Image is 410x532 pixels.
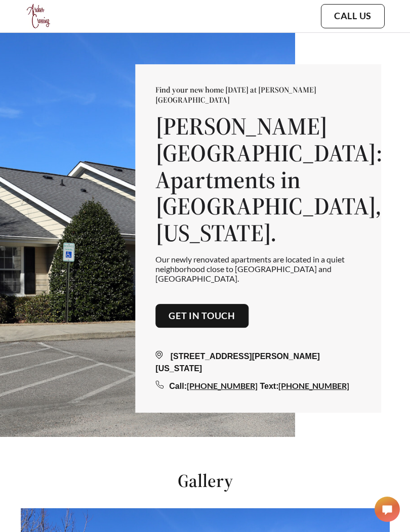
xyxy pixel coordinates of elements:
[321,4,385,28] button: Call Us
[169,311,235,322] a: Get in touch
[155,350,361,375] div: [STREET_ADDRESS][PERSON_NAME][US_STATE]
[260,382,278,390] span: Text:
[187,381,258,390] a: [PHONE_NUMBER]
[278,381,349,390] a: [PHONE_NUMBER]
[155,84,361,105] p: Find your new home [DATE] at [PERSON_NAME][GEOGRAPHIC_DATA]
[169,382,187,390] span: Call:
[155,113,361,246] h1: [PERSON_NAME][GEOGRAPHIC_DATA]: Apartments in [GEOGRAPHIC_DATA], [US_STATE].
[334,11,372,22] a: Call Us
[155,254,361,284] p: Our newly renovated apartments are located in a quiet neighborhood close to [GEOGRAPHIC_DATA] and...
[25,3,53,30] img: Company logo
[155,304,249,328] button: Get in touch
